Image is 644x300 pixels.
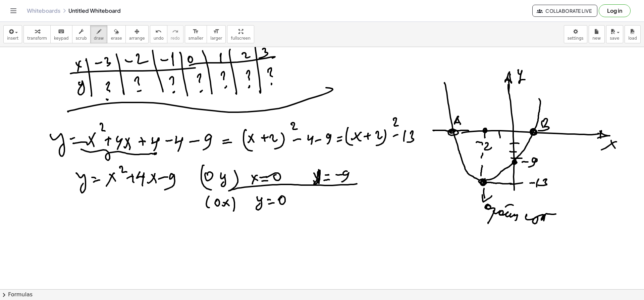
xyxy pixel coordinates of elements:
[532,5,597,17] button: Collaborate Live
[3,25,22,43] button: insert
[606,25,623,43] button: save
[210,36,222,41] span: larger
[167,25,183,43] button: redoredo
[90,25,108,43] button: draw
[8,5,19,16] button: Toggle navigation
[213,28,219,36] i: format_size
[564,25,587,43] button: settings
[94,36,104,41] span: draw
[185,25,207,43] button: format_sizesmaller
[155,28,162,36] i: undo
[628,36,637,41] span: load
[171,36,180,41] span: redo
[107,25,125,43] button: erase
[150,25,167,43] button: undoundo
[568,36,584,41] span: settings
[231,36,250,41] span: fullscreen
[125,25,149,43] button: arrange
[599,4,631,17] button: Log in
[27,36,47,41] span: transform
[610,36,619,41] span: save
[76,36,87,41] span: scrub
[154,36,164,41] span: undo
[54,36,69,41] span: keypad
[538,8,592,14] span: Collaborate Live
[50,25,72,43] button: keyboardkeypad
[58,28,64,36] i: keyboard
[592,36,601,41] span: new
[193,28,199,36] i: format_size
[227,25,254,43] button: fullscreen
[172,28,178,36] i: redo
[111,36,122,41] span: erase
[625,25,641,43] button: load
[207,25,226,43] button: format_sizelarger
[589,25,605,43] button: new
[189,36,203,41] span: smaller
[7,36,18,41] span: insert
[23,25,51,43] button: transform
[72,25,91,43] button: scrub
[129,36,145,41] span: arrange
[27,7,60,14] a: Whiteboards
